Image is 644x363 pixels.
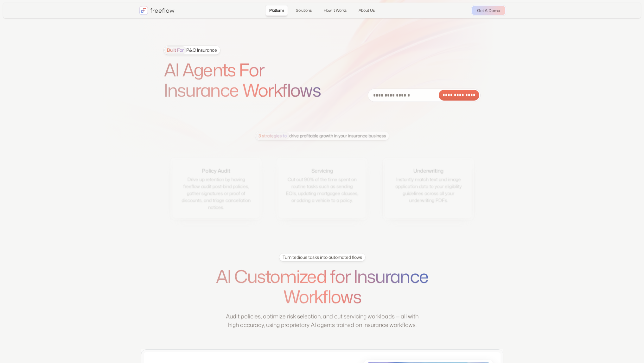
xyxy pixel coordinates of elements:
div: drive profitable growth in your insurance business [256,132,386,140]
div: Turn tedious tasks into automated flows [282,254,362,260]
div: Drive up retention by having freeflow audit post-bind policies, gather signatures or proof of dis... [179,176,252,211]
span: 3 strategies to [256,132,289,140]
div: Policy Audit [202,167,230,175]
a: How It Works [320,5,351,16]
form: Email Form [368,88,481,102]
h1: AI Customized for Insurance Workflows [201,266,443,307]
span: Built For [164,46,186,54]
div: Servicing [311,167,333,175]
a: Solutions [292,5,316,16]
p: Audit policies, optimize risk selection, and cut servicing workloads — all with high accuracy, us... [222,312,422,329]
div: Cut out 90% of the time spent on routine tasks such as sending EOIs, updating mortgagee clauses, ... [285,176,359,204]
a: Get A Demo [472,6,505,15]
div: Instantly match text and image application data to your eligibility guidelines across all your un... [392,176,465,204]
a: About Us [354,5,379,16]
div: P&C Insurance [164,46,217,54]
a: Platform [265,5,288,16]
a: home [139,6,175,15]
h1: AI Agents For Insurance Workflows [164,60,338,100]
div: Underwriting [413,167,443,175]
